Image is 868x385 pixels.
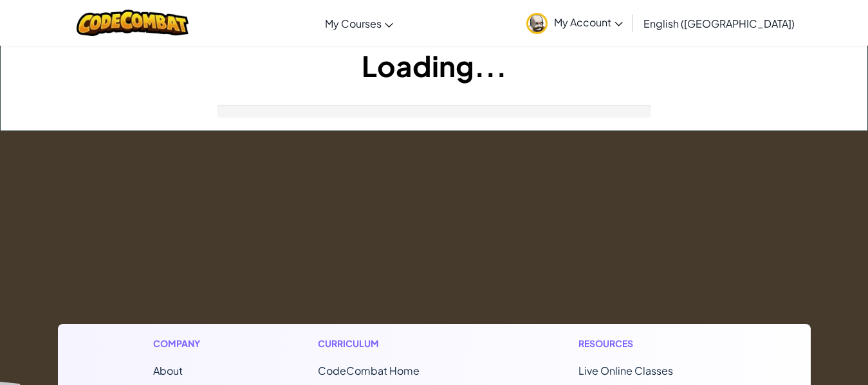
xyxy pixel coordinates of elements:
h1: Resources [578,337,716,350]
h1: Loading... [1,46,867,85]
span: English ([GEOGRAPHIC_DATA]) [643,17,795,30]
h1: Company [153,337,213,350]
img: CodeCombat logo [77,10,189,36]
img: avatar [526,13,548,34]
h1: Curriculum [318,337,474,350]
span: CodeCombat Home [318,364,420,377]
a: English ([GEOGRAPHIC_DATA]) [637,6,801,40]
a: My Courses [319,6,400,40]
a: About [153,364,183,377]
span: My Courses [325,17,382,30]
span: My Account [554,15,623,29]
a: My Account [520,3,629,43]
a: Live Online Classes [578,364,673,377]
